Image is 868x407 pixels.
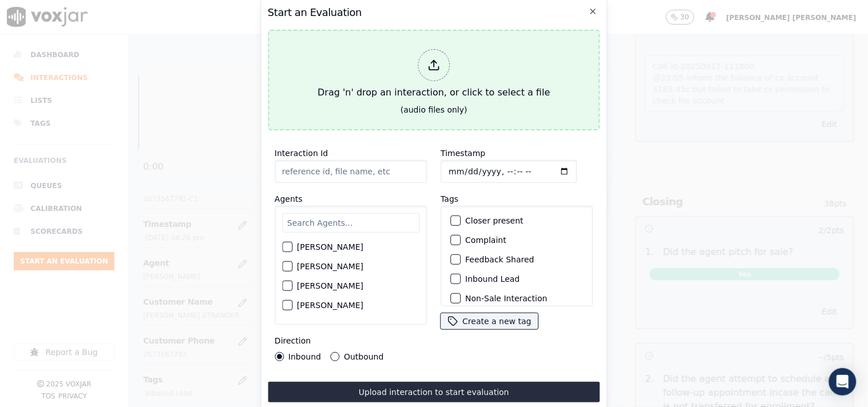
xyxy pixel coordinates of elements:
label: Tags [441,194,458,203]
div: Open Intercom Messenger [829,368,857,396]
button: Create a new tag [441,313,538,329]
label: Inbound [288,353,321,361]
label: Timestamp [441,149,485,158]
button: Upload interaction to start evaluation [268,382,600,402]
input: Search Agents... [282,213,419,233]
label: Inbound Lead [465,275,520,283]
label: [PERSON_NAME] [297,301,363,309]
label: Complaint [465,236,506,244]
label: Feedback Shared [465,256,534,264]
label: Non-Sale Interaction [465,294,547,302]
div: Drag 'n' drop an interaction, or click to select a file [313,45,554,104]
h2: Start an Evaluation [268,5,600,21]
label: [PERSON_NAME] [297,282,363,290]
label: Agents [275,194,303,203]
label: Interaction Id [275,149,328,158]
label: [PERSON_NAME] [297,243,363,251]
label: Outbound [344,353,383,361]
label: [PERSON_NAME] [297,262,363,270]
label: Closer present [465,217,524,225]
label: Direction [275,336,311,345]
button: Drag 'n' drop an interaction, or click to select a file (audio files only) [268,30,600,130]
input: reference id, file name, etc [275,160,427,183]
div: (audio files only) [401,104,467,115]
